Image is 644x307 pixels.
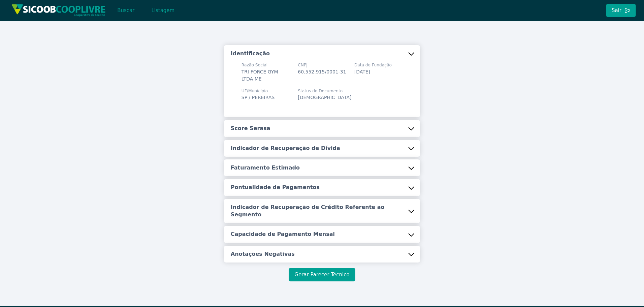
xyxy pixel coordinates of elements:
[241,88,275,94] span: UF/Município
[111,4,140,17] button: Buscar
[224,159,420,176] button: Faturamento Estimado
[231,204,408,219] h5: Indicador de Recuperação de Crédito Referente ao Segmento
[231,250,295,258] h5: Anotações Negativas
[241,62,290,68] span: Razão Social
[224,226,420,243] button: Capacidade de Pagamento Mensal
[224,179,420,196] button: Pontualidade de Pagamentos
[146,4,180,17] button: Listagem
[298,95,351,100] span: [DEMOGRAPHIC_DATA]
[289,268,355,281] button: Gerar Parecer Técnico
[354,62,392,68] span: Data de Fundação
[11,4,106,17] img: img/sicoob_cooplivre.png
[298,88,351,94] span: Status do Documento
[224,45,420,62] button: Identificação
[231,164,300,172] h5: Faturamento Estimado
[231,231,335,238] h5: Capacidade de Pagamento Mensal
[231,145,340,152] h5: Indicador de Recuperação de Dívida
[606,4,636,17] button: Sair
[231,50,270,57] h5: Identificação
[224,120,420,137] button: Score Serasa
[241,95,275,100] span: SP / PEREIRAS
[231,125,270,132] h5: Score Serasa
[241,69,278,82] span: TRI FORCE GYM LTDA ME
[298,69,346,74] span: 60.552.915/0001-31
[354,69,370,74] span: [DATE]
[224,140,420,157] button: Indicador de Recuperação de Dívida
[224,199,420,223] button: Indicador de Recuperação de Crédito Referente ao Segmento
[231,184,320,191] h5: Pontualidade de Pagamentos
[298,62,346,68] span: CNPJ
[224,246,420,263] button: Anotações Negativas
